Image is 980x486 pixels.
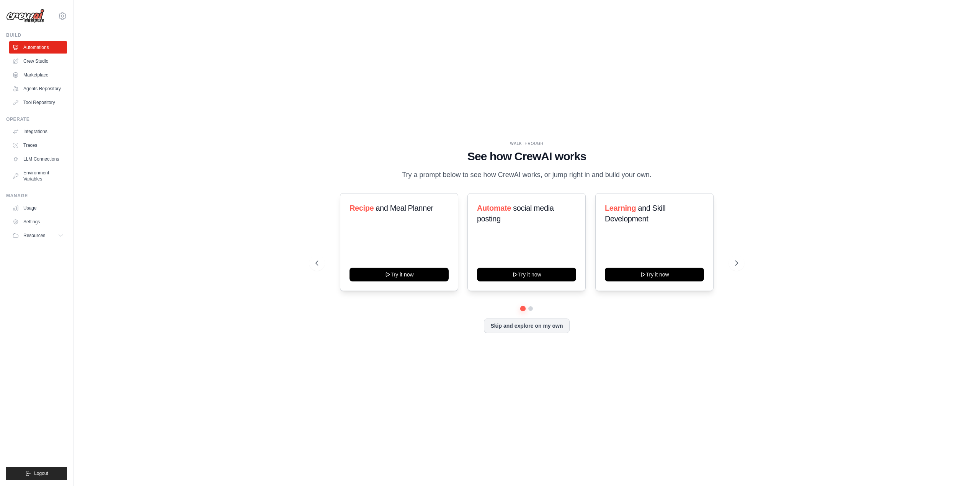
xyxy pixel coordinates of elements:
img: Logo [6,9,44,23]
a: Crew Studio [9,55,67,67]
a: Usage [9,202,67,214]
div: Operate [6,116,67,122]
span: Automate [477,204,511,212]
button: Logout [6,467,67,480]
span: Learning [605,204,636,212]
a: Tool Repository [9,96,67,109]
a: Environment Variables [9,167,67,185]
button: Resources [9,229,67,242]
button: Skip and explore on my own [484,319,569,333]
a: Traces [9,139,67,151]
a: Automations [9,41,67,54]
span: Recipe [350,204,374,212]
span: Logout [34,470,48,476]
button: Try it now [605,268,704,281]
button: Try it now [350,268,449,281]
span: social media posting [477,204,554,223]
div: Build [6,32,67,38]
span: Resources [23,232,45,239]
p: Try a prompt below to see how CrewAI works, or jump right in and build your own. [398,169,655,180]
div: Manage [6,193,67,199]
a: LLM Connections [9,153,67,165]
a: Marketplace [9,69,67,81]
h1: See how CrewAI works [315,150,738,163]
a: Integrations [9,125,67,138]
a: Settings [9,216,67,228]
div: WALKTHROUGH [315,141,738,146]
span: and Skill Development [605,204,665,223]
button: Try it now [477,268,576,281]
span: and Meal Planner [376,204,433,212]
a: Agents Repository [9,83,67,95]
